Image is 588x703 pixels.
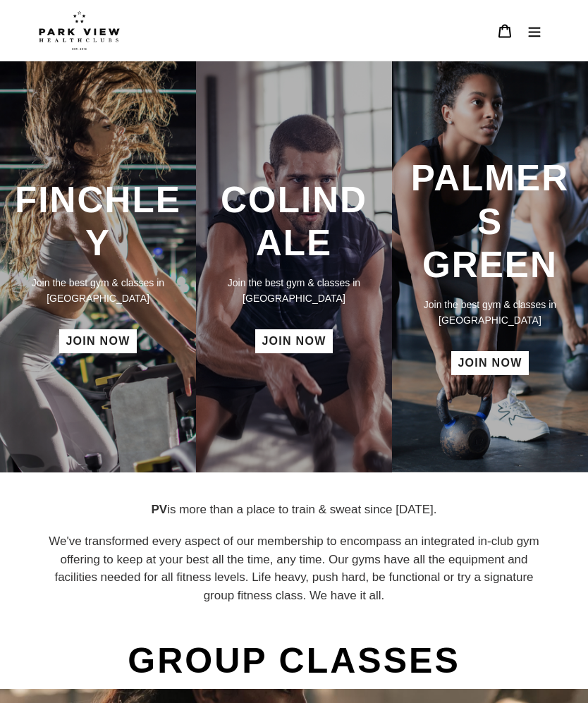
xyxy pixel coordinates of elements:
a: JOIN NOW: Colindale Membership [255,329,332,353]
button: Menu [520,15,549,46]
p: is more than a place to train & sweat since [DATE]. [39,501,549,519]
h3: PALMERS GREEN [406,157,574,286]
p: Join the best gym & classes in [GEOGRAPHIC_DATA] [406,297,574,328]
p: We've transformed every aspect of our membership to encompass an integrated in-club gym offering ... [39,532,549,604]
img: Park view health clubs is a gym near you. [39,11,120,50]
p: Join the best gym & classes in [GEOGRAPHIC_DATA] [14,275,182,306]
span: GROUP CLASSES [124,632,464,689]
h3: FINCHLEY [14,178,182,265]
a: JOIN NOW: Palmers Green Membership [451,351,528,375]
a: JOIN NOW: Finchley Membership [59,329,136,353]
strong: PV [151,503,167,516]
p: Join the best gym & classes in [GEOGRAPHIC_DATA] [210,275,378,306]
h3: COLINDALE [210,178,378,265]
